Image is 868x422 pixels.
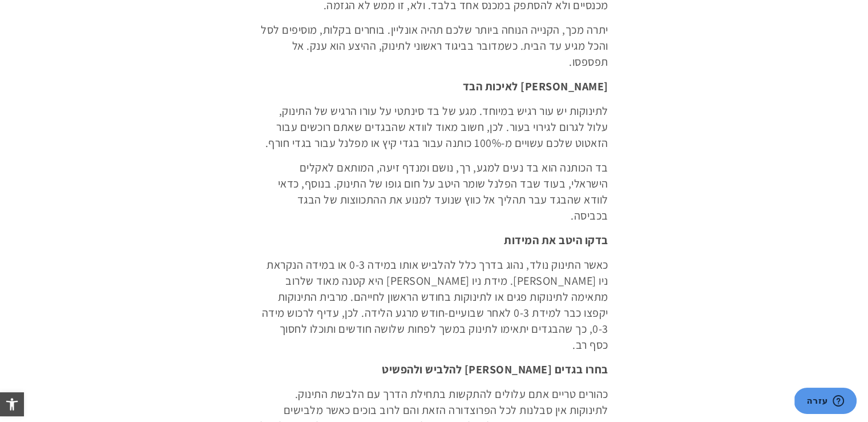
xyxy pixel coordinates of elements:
[260,160,608,224] p: בד הכותנה הוא בד נעים למגע, רך, נושם ומנדף זיעה, המותאם לאקלים הישראלי, בעוד שבד הפלנל שומר היטב ...
[794,388,857,416] iframe: פותח יישומון שאפשר לשוחח בו בצ'אט עם אחד הנציגים שלנו
[260,22,608,70] p: יתרה מכך, הקנייה הנוחה ביותר שלכם תהיה אונליין. בוחרים בקלות, מוסיפים לסל והכל מגיע עד הבית. כשמד...
[260,103,608,151] p: לתינוקות יש עור רגיש במיוחד. מגע של בד סינתטי על עורו הרגיש של התינוק, עלול לגרום לגירוי בעור. לכ...
[504,233,608,248] strong: בדקו היטב את המידות
[463,79,608,94] strong: [PERSON_NAME] לאיכות הבד
[260,257,608,353] p: כאשר התינוק נולד, נהוג בדרך כלל להלביש אותו במידה 0-3 או במידה הנקראת ניו [PERSON_NAME]. מידת ניו...
[382,362,608,377] strong: בחרו בגדים [PERSON_NAME] להלביש ולהפשיט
